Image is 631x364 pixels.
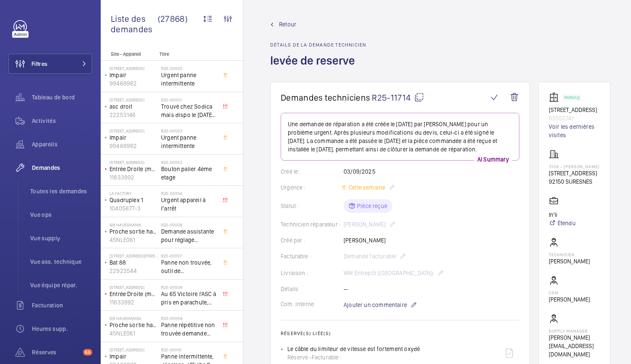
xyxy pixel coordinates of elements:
[110,204,158,213] p: 10405877-3
[110,258,158,267] p: Bat 88
[110,128,158,133] p: [STREET_ADDRESS]
[110,97,158,102] p: [STREET_ADDRESS]
[110,79,158,88] p: 99468982
[270,42,366,48] h2: Détails de la demande technicien
[549,169,600,177] p: [STREET_ADDRESS]
[161,290,216,307] span: Au 65 Victoire l'ASC à pris en parachute, toutes les sécu coupé, il est au 3 ème, asc sans machin...
[549,295,590,304] p: [PERSON_NAME]
[161,258,216,275] span: Panne non trouvée, outil de déverouillouge impératif pour le diagnostic
[281,330,519,336] h2: Réserve(s) liée(s)
[549,211,576,219] p: In'li
[110,111,158,119] p: 22253146
[30,187,92,195] span: Toutes les demandes
[30,234,92,242] span: Vue supply
[110,71,158,79] p: Impair
[549,328,600,333] p: Supply manager
[30,211,92,219] span: Vue ops
[110,347,158,352] p: [STREET_ADDRESS]
[110,165,158,173] p: Entrée Droite (monte-charge)
[549,106,600,114] p: [STREET_ADDRESS]
[161,347,216,352] h2: R20-00010
[161,316,216,321] h2: R20-00009
[110,222,158,227] p: 6/8 Haussmann
[549,114,600,122] p: 53552741
[32,348,80,356] span: Réserves
[110,196,158,204] p: Quadruplex 1
[564,96,579,99] p: Working
[110,173,158,182] p: 11833992
[161,160,216,165] h2: R20-00002
[8,54,92,74] button: Filtres
[549,164,600,169] p: 3108 - [PERSON_NAME]
[110,142,158,150] p: 99468982
[110,191,158,196] p: La Factory
[281,92,370,103] span: Demandes techniciens
[32,301,92,309] span: Facturation
[161,253,216,258] h2: R20-00007
[32,140,92,148] span: Appareils
[161,321,216,338] span: Panne répétitive non trouvée demande assistance expert technique
[110,66,158,71] p: [STREET_ADDRESS]
[344,301,407,309] span: Ajouter un commentaire
[110,316,158,321] p: 6/8 Haussmann
[110,160,158,165] p: [STREET_ADDRESS]
[110,285,158,290] p: [STREET_ADDRESS]
[161,222,216,227] h2: R20-00006
[549,257,590,265] p: [PERSON_NAME]
[110,329,158,338] p: 45NLE061
[474,155,512,164] p: AI Summary
[110,253,158,258] p: [STREET_ADDRESS][PERSON_NAME]
[32,93,92,101] span: Tableau de bord
[110,298,158,307] p: 11833992
[32,164,92,172] span: Demandes
[372,92,424,103] span: R25-11714
[161,191,216,196] h2: R20-00004
[287,353,312,361] span: Réserve -
[161,165,216,182] span: Bouton palier 4ème etage
[161,102,216,119] span: Trouvé chez Sodica mais dispo le [DATE] [URL][DOMAIN_NAME]
[83,349,92,356] span: 66
[549,219,576,227] a: Étendu
[549,252,590,257] p: Technicien
[161,71,216,88] span: Urgent panne intermittente
[279,20,296,29] span: Retour
[32,325,92,333] span: Heures supp.
[549,333,600,359] p: [PERSON_NAME][EMAIL_ADDRESS][DOMAIN_NAME]
[161,133,216,150] span: Urgent panne intermittente
[270,53,366,82] h1: levée de reserve
[161,196,216,213] span: Urgent appareil à l’arrêt
[110,236,158,244] p: 45NLE061
[288,120,512,153] p: Une demande de réparation a été créée le [DATE] par [PERSON_NAME] pour un problème urgent. Après ...
[110,352,158,361] p: Impair
[110,133,158,142] p: Impair
[161,66,216,71] h2: R20-00005
[549,177,600,186] p: 92150 SURESNES
[30,281,92,289] span: Vue équipe répar.
[32,117,92,125] span: Activités
[110,102,158,111] p: asc droit
[161,128,216,133] h2: R20-00003
[161,97,216,102] h2: R20-00001
[312,353,342,361] span: Facturable :
[30,257,92,266] span: Vue ass. technique
[101,51,156,57] p: Site - Appareil
[549,290,590,295] p: CSM
[110,267,158,275] p: 22923544
[110,290,158,298] p: Entrée Droite (monte-charge)
[549,92,562,102] img: elevator.svg
[159,51,215,57] p: Titre
[549,122,600,139] a: Voir les dernières visites
[31,60,47,68] span: Filtres
[161,227,216,244] span: Demande assistante pour réglage d'opérateurs porte cabine double accès
[161,285,216,290] h2: R20-00008
[110,227,158,236] p: Proche sortie hall Pelletier
[111,13,158,34] span: Liste des demandes
[110,321,158,329] p: Proche sortie hall Pelletier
